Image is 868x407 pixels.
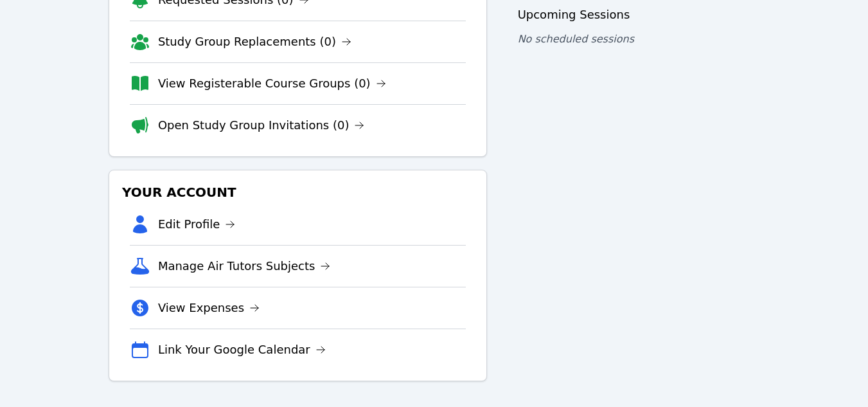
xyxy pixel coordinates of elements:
a: Edit Profile [158,215,236,233]
span: No scheduled sessions [518,33,634,45]
a: View Registerable Course Groups (0) [158,75,386,93]
h3: Upcoming Sessions [518,6,760,24]
a: View Expenses [158,299,260,317]
a: Study Group Replacements (0) [158,33,351,51]
a: Manage Air Tutors Subjects [158,257,331,275]
a: Open Study Group Invitations (0) [158,116,365,134]
a: Link Your Google Calendar [158,341,326,359]
h3: Your Account [120,181,476,204]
